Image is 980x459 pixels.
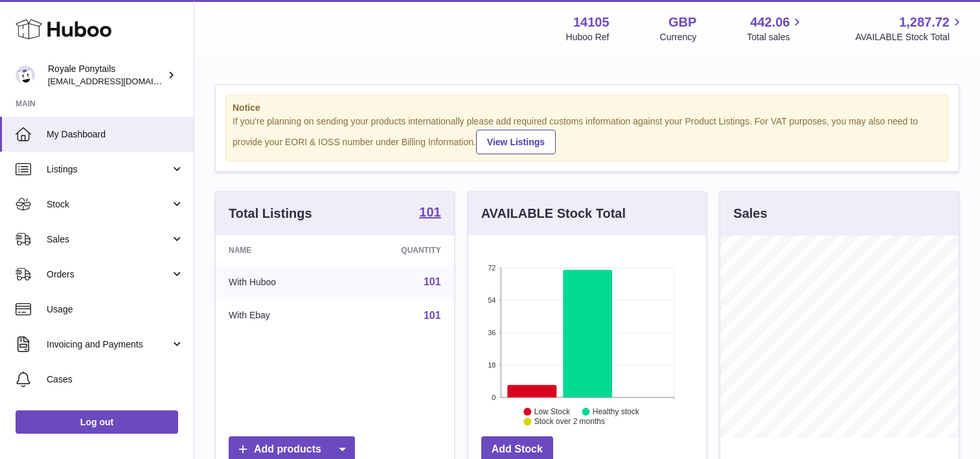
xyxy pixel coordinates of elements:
a: 442.06 Total sales [747,14,804,43]
a: 101 [424,310,441,321]
div: Currency [660,31,697,43]
strong: GBP [668,14,696,31]
h3: Total Listings [229,205,312,222]
span: Cases [47,373,184,386]
text: Low Stock [534,407,571,416]
span: Orders [47,268,170,281]
th: Name [216,235,341,265]
div: Royale Ponytails [48,63,165,88]
span: Stock [47,198,170,211]
strong: 14105 [573,14,610,31]
img: qphill92@gmail.com [16,65,35,85]
text: 54 [488,296,496,304]
span: My Dashboard [47,128,184,141]
h3: AVAILABLE Stock Total [481,205,626,222]
a: View Listings [476,130,556,154]
span: Usage [47,303,184,316]
h3: Sales [733,205,767,222]
span: Total sales [747,31,804,43]
div: If you're planning on sending your products internationally please add required customs informati... [233,115,942,154]
text: Stock over 2 months [534,418,605,427]
text: Healthy stock [593,407,640,416]
td: With Ebay [216,299,341,333]
span: 442.06 [750,14,790,31]
span: Sales [47,233,170,246]
text: 72 [488,264,496,272]
span: Invoicing and Payments [47,338,170,351]
text: 0 [492,394,496,401]
text: 36 [488,329,496,336]
a: 101 [419,206,440,221]
strong: 101 [419,206,440,218]
text: 18 [488,361,496,369]
td: With Huboo [216,265,341,299]
span: [EMAIL_ADDRESS][DOMAIN_NAME] [48,76,190,86]
a: 101 [424,276,441,287]
span: 1,287.72 [899,14,950,31]
a: 1,287.72 AVAILABLE Stock Total [855,14,964,43]
span: Listings [47,163,170,176]
th: Quantity [341,235,454,265]
a: Log out [16,410,178,434]
span: AVAILABLE Stock Total [855,31,964,43]
strong: Notice [233,102,942,114]
div: Huboo Ref [566,31,610,43]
